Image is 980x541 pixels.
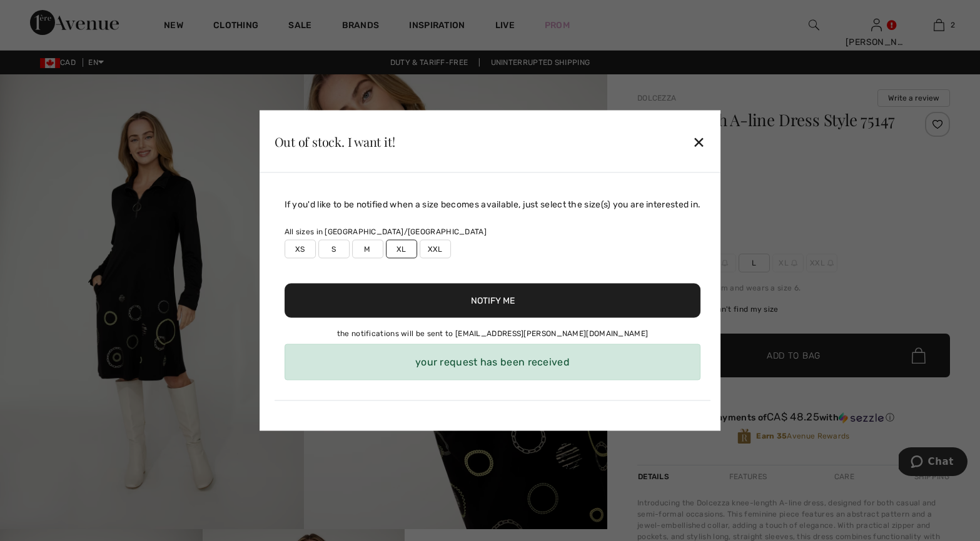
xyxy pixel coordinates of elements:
div: All sizes in [GEOGRAPHIC_DATA]/[GEOGRAPHIC_DATA] [285,226,701,237]
label: S [318,240,350,259]
button: Notify Me [285,284,701,318]
span: Chat [29,9,55,20]
label: XS [285,240,316,259]
label: XXL [420,240,451,259]
div: ✕ [692,128,705,154]
label: M [352,240,383,259]
div: Out of stock. I want it! [275,135,395,147]
div: your request has been received [285,344,701,380]
label: XL [386,240,417,259]
div: the notifications will be sent to [EMAIL_ADDRESS][PERSON_NAME][DOMAIN_NAME] [285,328,701,339]
div: If you'd like to be notified when a size becomes available, just select the size(s) you are inter... [285,198,701,211]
